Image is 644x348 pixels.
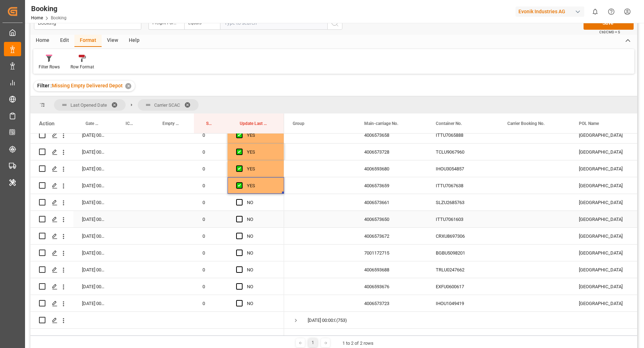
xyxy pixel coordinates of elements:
div: [GEOGRAPHIC_DATA] [570,295,642,311]
div: View [102,35,123,47]
div: [DATE] 00:00:00 [73,228,113,244]
div: [DATE] 00:00:00 [73,278,113,295]
div: 4006593676 [356,278,427,295]
span: ICD Name [126,121,135,126]
div: [DATE] 00:00:00 [73,211,113,227]
div: Press SPACE to select this row. [30,144,284,160]
div: YES [247,127,275,144]
div: Action [39,120,54,127]
div: 4006573728 [356,144,427,160]
div: SLZU2685763 [427,194,499,211]
div: NO [247,228,275,245]
span: Update Last Opened By [240,121,269,126]
div: 4006573650 [356,211,427,227]
span: Filter : [37,83,52,88]
div: CRXU8697306 [427,228,499,244]
div: Edit [55,35,74,47]
button: Evonik Industries AG [516,5,587,18]
div: YES [247,161,275,177]
div: BGBU5098201 [427,245,499,261]
div: [GEOGRAPHIC_DATA] [570,261,642,278]
div: 4006573672 [356,228,427,244]
div: 0 [194,228,228,244]
div: 4006573661 [356,194,427,211]
span: Ctrl/CMD + S [599,29,620,35]
div: Press SPACE to select this row. [30,295,284,312]
div: [GEOGRAPHIC_DATA] [570,194,642,211]
div: Press SPACE to select this row. [30,228,284,245]
div: NO [247,295,275,312]
div: Press SPACE to select this row. [30,194,284,211]
div: Press SPACE to select this row. [30,278,284,295]
div: NO [247,245,275,261]
span: (753) [336,312,347,329]
div: Home [30,35,55,47]
span: Missing Empty Delivered Depot [52,83,123,88]
div: 4006593688 [356,261,427,278]
div: [DATE] 00:00:00 [73,160,113,177]
div: 0 [194,144,228,160]
a: Home [31,15,43,20]
div: 0 [194,127,228,143]
span: POL Name [579,121,599,126]
div: [DATE] 00:00:00 [308,312,336,329]
div: Press SPACE to select this row. [30,211,284,228]
div: [DATE] 00:00:00 [73,261,113,278]
div: [DATE] 00:00:00 [73,245,113,261]
div: NO [247,279,275,295]
div: Booking [31,3,67,14]
div: 1 [308,338,317,347]
div: NO [247,262,275,278]
div: 0 [194,160,228,177]
div: [DATE] 00:00:00 [73,144,113,160]
span: Group [293,121,304,126]
div: [DATE] 00:00:00 [73,127,113,143]
div: YES [247,178,275,194]
div: 7001172715 [356,245,427,261]
button: show 0 new notifications [587,4,603,20]
div: Press SPACE to select this row. [30,160,284,177]
div: ✕ [125,83,131,89]
div: EXFU0600617 [427,278,499,295]
div: [GEOGRAPHIC_DATA] [570,278,642,295]
div: [GEOGRAPHIC_DATA] [570,127,642,143]
div: [GEOGRAPHIC_DATA] [570,245,642,261]
div: [DATE] 00:00:00 [73,194,113,211]
div: 0 [194,245,228,261]
div: Row Format [70,64,94,70]
div: 0 [194,177,228,194]
div: 0 [194,261,228,278]
span: Last Opened Date [70,102,107,108]
div: Filter Rows [39,64,60,70]
div: Evonik Industries AG [516,6,584,17]
div: 1 to 2 of 2 rows [342,340,374,347]
span: Sum of Events [206,121,213,126]
div: Format [74,35,102,47]
div: NO [247,194,275,211]
div: [GEOGRAPHIC_DATA] [570,228,642,244]
div: ITTU7067638 [427,177,499,194]
div: 0 [194,211,228,227]
div: Press SPACE to select this row. [30,127,284,144]
div: 4006573658 [356,127,427,143]
div: [DATE] 00:00:00 [73,295,113,311]
span: Container No. [436,121,462,126]
div: IHOU3054857 [427,160,499,177]
div: [GEOGRAPHIC_DATA] [570,177,642,194]
div: [GEOGRAPHIC_DATA] [570,211,642,227]
div: 0 [194,278,228,295]
div: ITTU7065888 [427,127,499,143]
div: NO [247,211,275,228]
div: ITTU7061603 [427,211,499,227]
div: Press SPACE to select this row. [30,261,284,278]
div: Press SPACE to select this row. [30,245,284,261]
button: Help Center [603,4,619,20]
div: [DATE] 00:00:00 [73,177,113,194]
div: Help [123,35,145,47]
div: IHOU1049419 [427,295,499,311]
div: 0 [194,194,228,211]
div: Press SPACE to select this row. [30,177,284,194]
div: [GEOGRAPHIC_DATA] [570,160,642,177]
div: YES [247,144,275,160]
div: 4006593680 [356,160,427,177]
